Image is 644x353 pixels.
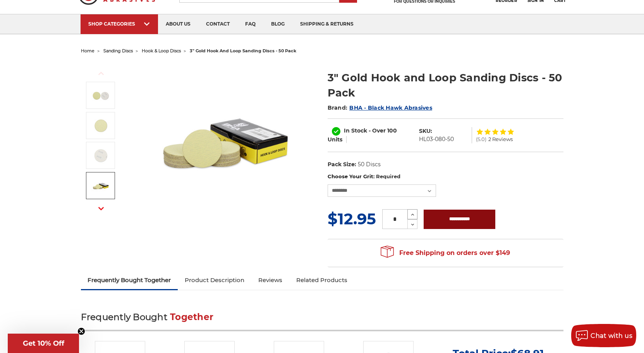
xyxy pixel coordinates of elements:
[376,173,400,179] small: Required
[476,137,486,142] span: (5.0)
[8,334,79,353] div: Get 10% OffClose teaser
[328,70,563,100] h1: 3" Gold Hook and Loop Sanding Discs - 50 Pack
[91,116,110,135] img: premium 3" sanding disc with hook and loop backing
[328,209,376,228] span: $12.95
[190,48,296,53] span: 3" gold hook and loop sanding discs - 50 pack
[419,127,432,135] dt: SKU:
[198,14,237,34] a: contact
[147,62,302,217] img: 3 inch gold hook and loop sanding discs
[591,332,632,339] span: Chat with us
[91,146,110,165] img: velcro backed 3 inch sanding disc
[237,14,263,34] a: faq
[344,127,367,134] span: In Stock
[251,272,289,289] a: Reviews
[81,272,178,289] a: Frequently Bought Together
[289,272,354,289] a: Related Products
[292,14,361,34] a: shipping & returns
[92,200,110,217] button: Next
[81,312,167,322] span: Frequently Bought
[358,160,381,169] dd: 50 Discs
[571,324,636,347] button: Chat with us
[142,48,181,53] a: hook & loop discs
[387,127,397,134] span: 100
[103,48,133,53] a: sanding discs
[158,14,198,34] a: about us
[88,21,150,27] div: SHOP CATEGORIES
[170,312,213,322] span: Together
[81,48,94,53] a: home
[328,160,356,169] dt: Pack Size:
[91,86,110,105] img: 3 inch gold hook and loop sanding discs
[349,104,432,111] a: BHA - Black Hawk Abrasives
[328,136,342,143] span: Units
[488,137,513,142] span: 2 Reviews
[91,176,110,195] img: 50 pack of 3 inch hook and loop sanding discs gold
[328,104,348,111] span: Brand:
[92,65,110,82] button: Previous
[369,127,386,134] span: - Over
[77,327,85,335] button: Close teaser
[178,272,251,289] a: Product Description
[263,14,292,34] a: blog
[328,173,563,181] label: Choose Your Grit:
[419,135,454,143] dd: HL03-080-50
[381,245,510,261] span: Free Shipping on orders over $149
[23,339,64,348] span: Get 10% Off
